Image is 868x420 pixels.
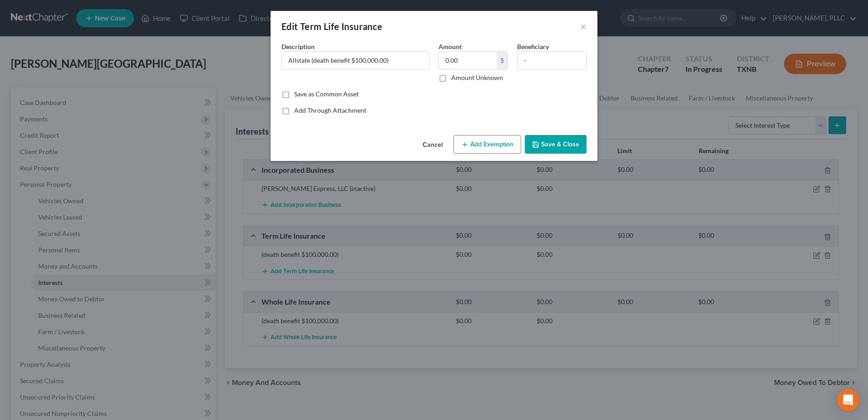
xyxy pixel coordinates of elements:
button: Cancel [415,136,450,154]
label: Add Through Attachment [294,106,366,115]
span: Description [281,43,315,50]
button: × [580,21,587,32]
div: Edit Term Life Insurance [281,20,383,33]
label: Beneficiary [517,42,549,51]
input: Describe... [282,52,429,69]
button: Save & Close [525,135,587,154]
button: Add Exemption [454,135,521,154]
label: Amount [439,42,462,51]
div: $ [497,52,508,69]
input: -- [518,52,586,69]
input: 0.00 [439,52,497,69]
label: Amount Unknown [451,73,503,82]
div: Open Intercom Messenger [837,389,859,411]
label: Save as Common Asset [294,90,359,99]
